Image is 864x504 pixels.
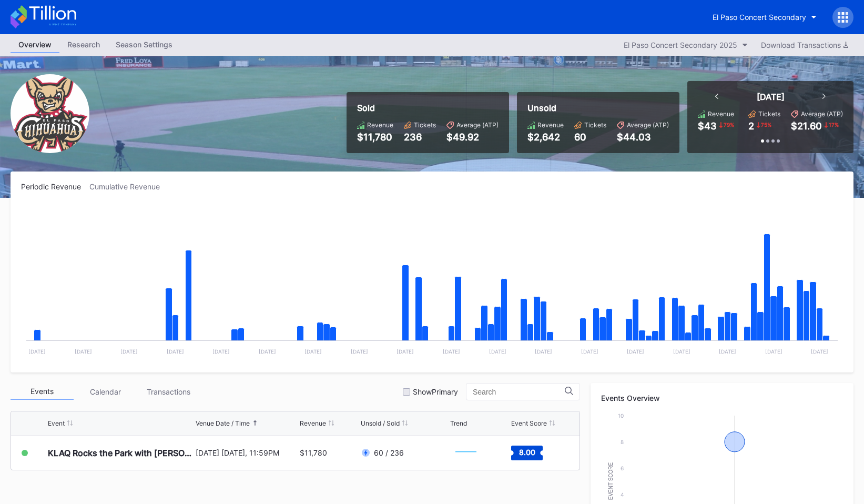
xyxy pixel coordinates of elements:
[748,120,754,132] div: 2
[120,348,138,355] text: [DATE]
[608,462,614,500] text: Event Score
[196,419,250,427] div: Venue Date / Time
[137,384,200,400] div: Transactions
[519,447,535,456] text: 8.00
[698,120,717,132] div: $43
[300,419,326,427] div: Revenue
[259,348,276,355] text: [DATE]
[456,121,499,129] div: Average (ATP)
[719,348,736,355] text: [DATE]
[28,348,46,355] text: [DATE]
[618,38,753,52] button: El Paso Concert Secondary 2025
[361,419,400,427] div: Unsold / Sold
[59,37,108,53] a: Research
[621,491,624,498] text: 4
[584,121,606,129] div: Tickets
[627,121,669,129] div: Average (ATP)
[828,120,840,129] div: 17 %
[357,103,499,113] div: Sold
[21,204,843,362] svg: Chart title
[801,110,843,118] div: Average (ATP)
[811,348,828,355] text: [DATE]
[765,348,782,355] text: [DATE]
[761,41,848,49] div: Download Transactions
[404,132,436,143] div: 236
[601,394,843,402] div: Events Overview
[75,348,92,355] text: [DATE]
[89,182,168,191] div: Cumulative Revenue
[473,388,565,396] input: Search
[617,132,669,143] div: $44.03
[723,120,735,129] div: 79 %
[537,121,564,129] div: Revenue
[527,103,669,113] div: Unsold
[450,419,467,427] div: Trend
[627,348,644,355] text: [DATE]
[791,120,822,132] div: $21.60
[48,448,193,458] div: KLAQ Rocks the Park with [PERSON_NAME]
[367,121,393,129] div: Revenue
[108,37,180,53] a: Season Settings
[621,465,624,471] text: 6
[758,110,780,118] div: Tickets
[351,348,368,355] text: [DATE]
[414,121,436,129] div: Tickets
[713,13,806,22] div: El Paso Concert Secondary
[574,132,606,143] div: 60
[757,92,785,102] div: [DATE]
[74,384,137,400] div: Calendar
[11,74,89,153] img: El_Paso_Chihuahuas.svg
[673,348,690,355] text: [DATE]
[618,412,624,419] text: 10
[446,132,499,143] div: $49.92
[760,120,772,129] div: 75 %
[581,348,598,355] text: [DATE]
[374,448,404,457] div: 60 / 236
[450,440,482,466] svg: Chart title
[11,37,59,53] a: Overview
[196,448,297,457] div: [DATE] [DATE], 11:59PM
[357,132,393,143] div: $11,780
[167,348,184,355] text: [DATE]
[535,348,552,355] text: [DATE]
[11,384,74,400] div: Events
[756,38,853,52] button: Download Transactions
[705,7,825,27] button: El Paso Concert Secondary
[527,132,564,143] div: $2,642
[489,348,506,355] text: [DATE]
[624,41,737,49] div: El Paso Concert Secondary 2025
[511,419,547,427] div: Event Score
[621,439,624,445] text: 8
[108,37,180,52] div: Season Settings
[21,182,89,191] div: Periodic Revenue
[397,348,414,355] text: [DATE]
[212,348,230,355] text: [DATE]
[443,348,460,355] text: [DATE]
[708,110,734,118] div: Revenue
[413,387,458,396] div: Show Primary
[48,419,65,427] div: Event
[300,448,327,457] div: $11,780
[59,37,108,52] div: Research
[304,348,322,355] text: [DATE]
